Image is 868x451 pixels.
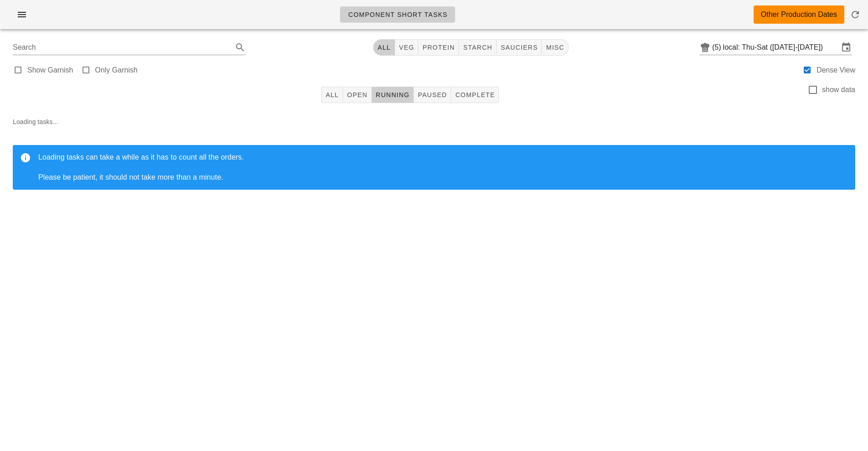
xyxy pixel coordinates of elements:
span: All [325,91,339,98]
span: starch [462,44,492,51]
button: All [321,87,343,103]
div: (5) [712,43,723,52]
label: show data [822,85,855,94]
button: Open [343,87,372,103]
label: Only Garnish [95,66,138,75]
span: Paused [417,91,447,98]
button: Paused [414,87,451,103]
span: sauciers [500,44,538,51]
a: Component Short Tasks [340,6,455,23]
button: sauciers [497,39,542,56]
button: All [373,39,395,56]
div: Other Production Dates [761,9,837,20]
div: Loading tasks... [5,109,863,204]
button: Running [372,87,414,103]
div: Loading tasks can take a while as it has to count all the orders. Please be patient, it should no... [38,152,848,182]
label: Dense View [817,66,855,75]
span: All [377,44,391,51]
button: veg [395,39,419,56]
span: Running [375,91,410,98]
button: misc [542,39,568,56]
span: Complete [455,91,495,98]
span: Open [347,91,368,98]
button: protein [418,39,459,56]
span: protein [422,44,455,51]
span: Component Short Tasks [348,11,447,18]
span: veg [399,44,415,51]
label: Show Garnish [27,66,73,75]
button: starch [459,39,496,56]
span: misc [545,44,564,51]
button: Complete [451,87,499,103]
